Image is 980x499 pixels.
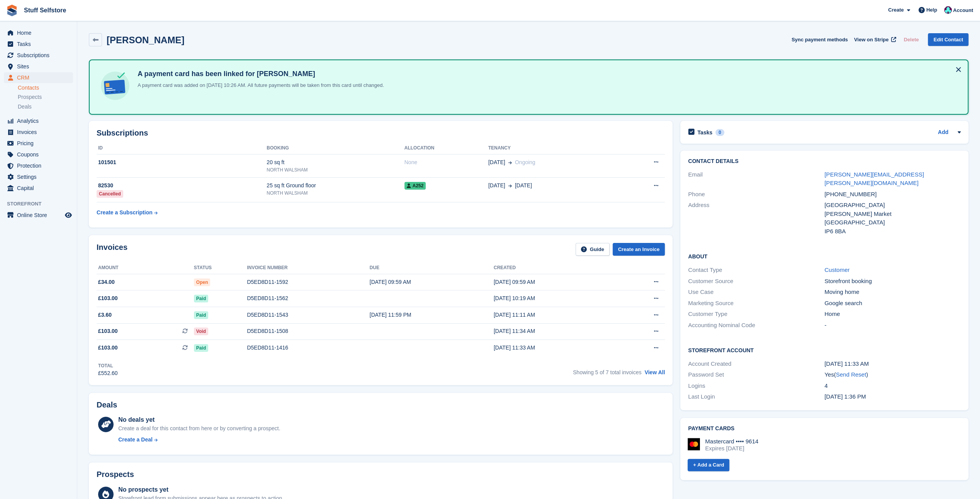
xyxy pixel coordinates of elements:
div: Google search [824,299,961,308]
span: Tasks [17,39,63,49]
th: Status [194,262,247,274]
a: menu [4,61,73,72]
a: Contacts [18,84,73,92]
a: menu [4,171,73,182]
a: Guide [576,243,610,256]
span: Capital [17,183,63,193]
div: Marketing Source [688,299,824,308]
h2: Payment cards [688,426,961,432]
time: 2025-05-18 12:36:54 UTC [824,393,866,400]
div: Total [98,362,118,369]
div: Customer Type [688,310,824,319]
a: menu [4,138,73,149]
a: menu [4,72,73,83]
th: Booking [267,142,404,154]
span: [DATE] [488,182,505,190]
span: Settings [17,171,63,182]
div: [DATE] 10:19 AM [494,294,617,302]
div: [DATE] 11:33 AM [494,344,617,352]
span: [DATE] [515,182,532,190]
span: Account [953,7,973,14]
span: Ongoing [515,159,535,165]
a: Create an Invoice [613,243,665,256]
img: card-linked-ebf98d0992dc2aeb22e95c0e3c79077019eb2392cfd83c6a337811c24bc77127.svg [99,70,131,102]
h2: Deals [97,401,117,409]
div: NORTH WALSHAM [267,190,404,197]
h4: A payment card has been linked for [PERSON_NAME] [134,70,384,78]
div: Moving home [824,288,961,297]
h2: [PERSON_NAME] [107,35,184,45]
span: Sites [17,61,63,72]
div: Email [688,170,824,188]
a: + Add a Card [688,459,729,472]
div: Accounting Nominal Code [688,321,824,330]
div: D5ED8D11-1508 [247,327,369,335]
span: Void [194,328,208,335]
span: ( ) [834,371,868,378]
div: Create a Subscription [97,209,153,217]
div: [DATE] 11:33 AM [824,360,961,368]
div: Cancelled [97,190,123,198]
div: Use Case [688,288,824,297]
div: Expires [DATE] [705,445,758,452]
span: Paid [194,344,208,352]
span: Help [926,6,937,14]
div: 101501 [97,158,267,166]
div: [GEOGRAPHIC_DATA] [824,218,961,227]
div: [GEOGRAPHIC_DATA] [824,201,961,210]
div: £552.60 [98,369,118,377]
h2: Storefront Account [688,346,961,354]
div: No deals yet [118,415,280,424]
th: Allocation [404,142,488,154]
h2: Subscriptions [97,129,665,137]
a: View on Stripe [851,33,898,46]
a: Edit Contact [928,33,968,46]
h2: Contact Details [688,158,961,165]
p: A payment card was added on [DATE] 10:26 AM. All future payments will be taken from this card unt... [134,81,384,89]
a: menu [4,149,73,160]
div: Address [688,201,824,236]
div: [DATE] 09:59 AM [370,278,494,286]
th: Amount [97,262,194,274]
span: Subscriptions [17,50,63,61]
a: menu [4,50,73,61]
h2: Tasks [697,129,712,136]
a: Send Reset [836,371,866,378]
div: Account Created [688,360,824,368]
a: Create a Deal [118,436,280,444]
a: menu [4,160,73,171]
img: stora-icon-8386f47178a22dfd0bd8f6a31ec36ba5ce8667c1dd55bd0f319d3a0aa187defe.svg [6,5,18,16]
th: Created [494,262,617,274]
div: D5ED8D11-1592 [247,278,369,286]
a: Add [938,128,948,137]
div: IP6 8BA [824,227,961,236]
div: Create a deal for this contact from here or by converting a prospect. [118,424,280,433]
span: View on Stripe [854,36,888,44]
h2: Invoices [97,243,127,256]
img: Simon Gardner [944,6,952,14]
span: Deals [18,103,32,110]
span: Open [194,278,211,286]
div: Contact Type [688,266,824,275]
div: None [404,158,488,166]
span: £34.00 [98,278,115,286]
img: Mastercard Logo [688,438,700,450]
div: No prospects yet [118,485,284,494]
div: Home [824,310,961,319]
span: Showing 5 of 7 total invoices [573,369,641,375]
div: [DATE] 09:59 AM [494,278,617,286]
a: menu [4,127,73,137]
span: A252 [404,182,426,190]
div: Storefront booking [824,277,961,286]
div: D5ED8D11-1416 [247,344,369,352]
div: Phone [688,190,824,199]
span: Paid [194,295,208,302]
th: Invoice number [247,262,369,274]
a: View All [644,369,665,375]
span: [DATE] [488,158,505,166]
button: Delete [900,33,922,46]
span: Prospects [18,93,42,101]
a: Customer [824,266,849,273]
div: [DATE] 11:59 PM [370,311,494,319]
a: Stuff Selfstore [21,4,69,17]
